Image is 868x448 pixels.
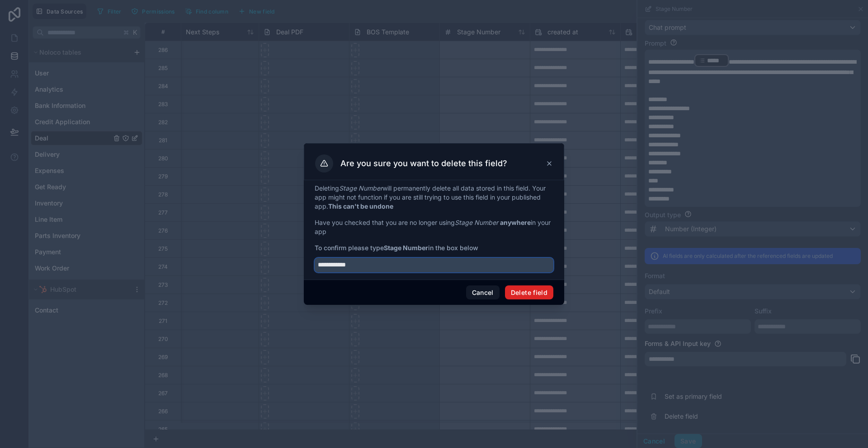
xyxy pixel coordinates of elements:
[315,243,553,252] span: To confirm please type in the box below
[384,244,428,252] strong: Stage Number
[340,158,507,169] h3: Are you sure you want to delete this field?
[315,184,553,211] p: Deleting will permanently delete all data stored in this field. Your app might not function if yo...
[455,219,498,226] em: Stage Number
[466,285,500,300] button: Cancel
[315,218,553,236] p: Have you checked that you are no longer using in your app
[505,285,553,300] button: Delete field
[328,202,393,210] strong: This can't be undone
[500,219,531,226] strong: anywhere
[339,184,382,192] em: Stage Number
